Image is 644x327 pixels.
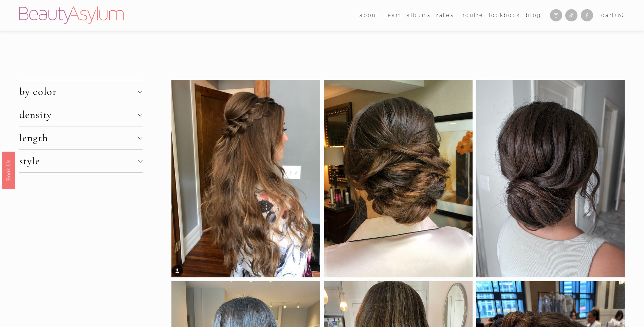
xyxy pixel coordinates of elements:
[19,155,138,167] span: style
[565,9,577,21] a: TikTok
[19,85,138,98] span: by color
[19,103,143,126] button: density
[19,6,124,24] img: Beauty Asylum | Bridal Hair &amp; Makeup Charlotte &amp; Atlanta
[19,132,138,144] span: length
[2,152,15,189] a: Book Us
[19,108,138,121] span: density
[385,10,402,20] a: folder dropdown
[489,10,521,20] a: Lookbook
[459,10,484,20] a: Inquire
[581,9,593,21] a: Facebook
[436,10,454,20] a: Rates
[526,10,541,20] a: Blog
[385,11,402,20] span: team
[360,11,379,20] span: about
[615,12,625,18] span: ( )
[19,150,143,172] button: style
[360,10,379,20] a: folder dropdown
[601,11,625,20] a: 0 items in cart
[407,10,431,20] a: albums
[550,9,562,21] a: Instagram
[19,80,143,103] button: by color
[618,12,622,18] span: 0
[19,126,143,149] button: length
